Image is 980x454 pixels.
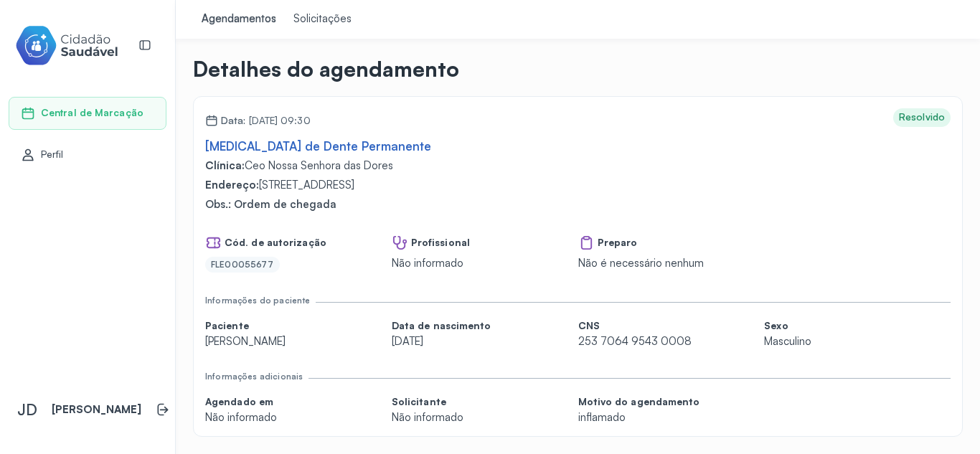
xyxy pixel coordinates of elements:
span: [MEDICAL_DATA] de Dente Permanente [205,138,431,153]
p: Data de nascimento [392,320,491,332]
span: Central de Marcação [41,107,143,119]
p: Ceo Nossa Senhora das Dores [205,159,951,173]
p: [PERSON_NAME] [52,403,141,417]
p: Não é necessário nenhum [578,257,704,270]
p: Masculino [764,335,857,349]
p: Não informado [392,411,485,425]
a: Perfil [21,148,154,162]
p: Preparo [578,235,704,251]
p: [DATE] [392,335,491,349]
img: cidadao-saudavel-filled-logo.svg [15,23,118,68]
p: Agendado em [205,396,298,408]
span: Obs.: Ordem de chegada [205,198,951,212]
b: Endereço: [205,178,259,191]
p: Cód. de autorização [205,235,326,251]
div: Informações do paciente [205,295,310,306]
p: Sexo [764,320,857,332]
span: Data: [221,115,246,127]
div: [DATE] 09:30 [205,108,311,127]
p: Solicitante [392,396,485,408]
div: Agendamentos [202,12,276,27]
p: 253 7064 9543 0008 [578,335,692,349]
div: FLE00055677 [211,260,274,270]
p: Não informado [392,257,485,270]
p: [STREET_ADDRESS] [205,179,951,192]
p: Não informado [205,411,298,425]
span: Perfil [41,148,64,161]
a: Central de Marcação [21,106,154,120]
div: Detalhes do agendamento [193,56,963,82]
p: Profissional [392,235,485,251]
p: [PERSON_NAME] [205,335,298,349]
p: Motivo do agendamento [578,396,700,408]
p: Paciente [205,320,298,332]
b: Clínica: [205,159,245,172]
p: CNS [578,320,692,332]
span: JD [17,400,37,419]
div: Solicitações [293,12,352,27]
div: Informações adicionais [205,372,303,382]
div: Resolvido [899,111,945,123]
p: inflamado [578,411,700,425]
